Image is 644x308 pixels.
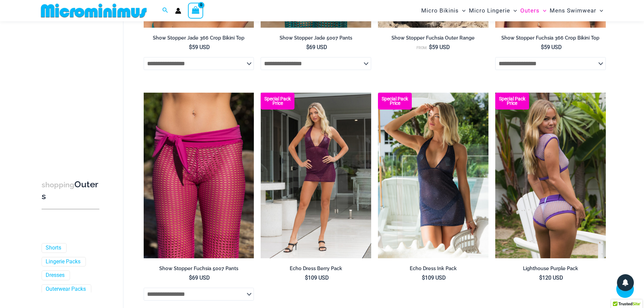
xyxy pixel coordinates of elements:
bdi: 59 USD [429,44,450,50]
a: Lighthouse Purples 3668 Crop Top 516 Short 11 Lighthouse Purples 3668 Crop Top 516 Short 09Lighth... [495,93,606,258]
span: $ [189,44,192,50]
a: Account icon link [175,8,181,14]
a: Mens SwimwearMenu ToggleMenu Toggle [548,2,605,19]
span: $ [305,275,308,281]
bdi: 109 USD [305,275,329,281]
a: Dresses [46,272,65,279]
a: Micro LingerieMenu ToggleMenu Toggle [467,2,519,19]
a: Outerwear Packs [46,286,86,293]
a: Echo Dress Ink Pack [378,265,488,274]
a: OutersMenu ToggleMenu Toggle [519,2,548,19]
h2: Show Stopper Fuchsia 5007 Pants [144,265,254,272]
a: Shorts [46,244,61,252]
h2: Show Stopper Jade 366 Crop Bikini Top [144,35,254,41]
b: Special Pack Price [378,97,412,105]
img: Show Stopper Fuchsia 366 Top 5007 pants 09 [144,93,254,258]
span: From: [416,46,427,50]
a: Echo Dress Berry Pack [261,265,371,274]
span: Outers [520,2,540,19]
b: Special Pack Price [495,97,529,105]
span: $ [429,44,432,50]
span: $ [541,44,544,50]
span: $ [189,275,192,281]
a: Lighthouse Purple Pack [495,265,606,274]
h3: Outers [42,179,99,202]
span: Menu Toggle [540,2,546,19]
span: shopping [42,181,74,189]
a: Show Stopper Fuchsia 5007 Pants [144,265,254,274]
iframe: TrustedSite Certified [42,23,102,158]
bdi: 69 USD [189,275,210,281]
span: $ [539,275,542,281]
span: $ [306,44,309,50]
h2: Show Stopper Jade 5007 Pants [261,35,371,41]
bdi: 59 USD [189,44,210,50]
a: Show Stopper Jade 5007 Pants [261,35,371,44]
img: MM SHOP LOGO FLAT [38,3,149,18]
a: Echo Ink 5671 Dress 682 Thong 07 Echo Ink 5671 Dress 682 Thong 08Echo Ink 5671 Dress 682 Thong 08 [378,93,488,258]
a: Search icon link [162,6,168,15]
img: Lighthouse Purples 3668 Crop Top 516 Short 09 [495,93,606,258]
a: Lingerie Packs [46,258,80,265]
h2: Show Stopper Fuchsia 366 Crop Bikini Top [495,35,606,41]
img: Echo Ink 5671 Dress 682 Thong 07 [378,93,488,258]
bdi: 59 USD [541,44,562,50]
a: View Shopping Cart, empty [188,3,204,18]
a: Echo Berry 5671 Dress 682 Thong 02 Echo Berry 5671 Dress 682 Thong 05Echo Berry 5671 Dress 682 Th... [261,93,371,258]
span: $ [422,275,425,281]
a: Show Stopper Fuchsia 366 Top 5007 pants 09Show Stopper Fuchsia 366 Top 5007 pants 10Show Stopper ... [144,93,254,258]
nav: Site Navigation [419,1,606,20]
h2: Echo Dress Ink Pack [378,265,488,272]
span: Micro Lingerie [469,2,510,19]
span: Mens Swimwear [550,2,596,19]
h2: Echo Dress Berry Pack [261,265,371,272]
h2: Show Stopper Fuchsia Outer Range [378,35,488,41]
span: Micro Bikinis [421,2,459,19]
bdi: 120 USD [539,275,563,281]
bdi: 109 USD [422,275,446,281]
b: Special Pack Price [261,97,294,105]
a: Show Stopper Fuchsia Outer Range [378,35,488,44]
span: Menu Toggle [510,2,517,19]
bdi: 69 USD [306,44,327,50]
h2: Lighthouse Purple Pack [495,265,606,272]
span: Menu Toggle [459,2,466,19]
a: Micro BikinisMenu ToggleMenu Toggle [420,2,467,19]
img: Echo Berry 5671 Dress 682 Thong 02 [261,93,371,258]
span: Menu Toggle [596,2,603,19]
a: Show Stopper Jade 366 Crop Bikini Top [144,35,254,44]
a: Show Stopper Fuchsia 366 Crop Bikini Top [495,35,606,44]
